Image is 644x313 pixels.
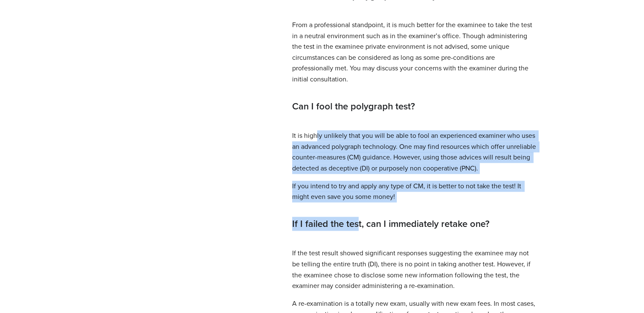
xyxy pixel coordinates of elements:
p: If you intend to try and apply any type of CM, it is better to not take the test! It might even s... [292,181,536,202]
p: If the test result showed significant responses suggesting the examinee may not be telling the en... [292,248,536,291]
p: From a professional standpoint, it is much better for the examinee to take the test in a neutral ... [292,20,536,85]
p: It is highly unlikely that you will be able to fool an experienced examiner who uses an advanced ... [292,130,536,173]
h3: Can I fool the polygraph test? [292,99,536,113]
h3: If I failed the test, can I immediately retake one? [292,217,536,231]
